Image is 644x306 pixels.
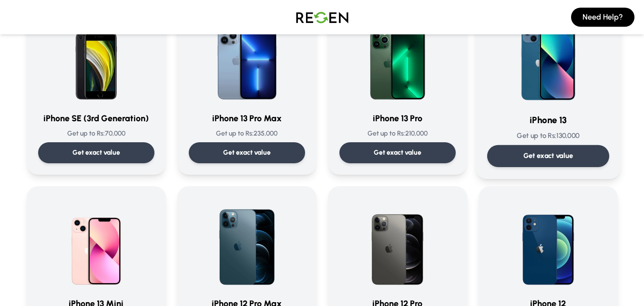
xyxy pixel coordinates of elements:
[201,12,293,104] img: iPhone 13 Pro Max
[502,198,594,289] img: iPhone 12
[500,9,596,105] img: iPhone 13
[72,148,120,158] p: Get exact value
[51,12,142,104] img: iPhone SE (3rd Generation)
[571,8,634,27] button: Need Help?
[487,113,609,127] h3: iPhone 13
[51,198,142,289] img: iPhone 13 Mini
[339,129,456,138] p: Get up to Rs: 210,000
[487,131,609,141] p: Get up to Rs: 130,000
[352,198,443,289] img: iPhone 12 Pro
[189,112,305,125] h3: iPhone 13 Pro Max
[339,112,456,125] h3: iPhone 13 Pro
[289,4,356,31] img: Logo
[38,129,154,138] p: Get up to Rs: 70,000
[201,198,293,289] img: iPhone 12 Pro Max
[374,148,421,158] p: Get exact value
[189,129,305,138] p: Get up to Rs: 235,000
[223,148,271,158] p: Get exact value
[523,151,573,161] p: Get exact value
[38,112,154,125] h3: iPhone SE (3rd Generation)
[352,12,443,104] img: iPhone 13 Pro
